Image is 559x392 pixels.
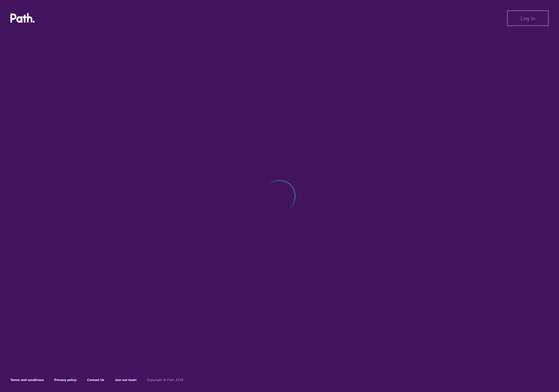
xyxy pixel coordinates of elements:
a: Terms and conditions [10,378,44,382]
a: Privacy policy [54,378,77,382]
a: Join our team [115,378,136,382]
a: Contact Us [87,378,104,382]
button: Log in [507,10,549,26]
span: Log in [521,15,535,21]
h6: Copyright © Path 2018 [147,378,183,382]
